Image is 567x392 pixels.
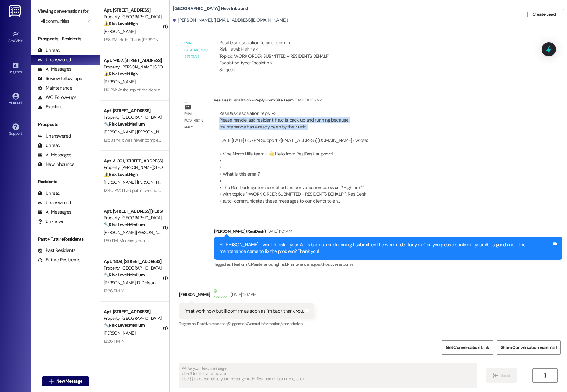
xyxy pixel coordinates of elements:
[446,344,489,351] span: Get Conversation Link
[38,257,80,263] div: Future Residents
[49,379,54,384] i: 
[104,338,124,344] div: 12:36 PM: N
[104,57,162,64] div: Apt. 1~107, [STREET_ADDRESS]
[38,66,71,73] div: All Messages
[31,236,100,242] div: Past + Future Residents
[38,133,71,139] div: Unanswered
[214,260,563,269] div: Tagged as:
[323,262,353,267] span: Positive response
[184,308,304,314] div: I'm at work now but I'll confirm as soon as I'm back thank you.
[104,322,145,328] strong: 🔧 Risk Level: Medium
[137,129,169,135] span: [PERSON_NAME]
[104,121,145,127] strong: 🔧 Risk Level: Medium
[501,344,557,351] span: Share Conversation via email
[219,40,328,67] div: ResiDesk escalation to site team -> Risk Level: High risk Topics: WORK ORDER SUBMITTED - RESIDENT...
[104,158,162,164] div: Apt. 3~301, [STREET_ADDRESS]
[104,137,165,143] div: 12:58 PM: It was never completed
[38,85,72,91] div: Maintenance
[38,47,60,54] div: Unread
[219,110,368,204] div: ResiDesk escalation reply -> Please handle, ask resident if a/c is back up and running because ma...
[31,178,100,185] div: Residents
[104,222,145,227] strong: 🔧 Risk Level: Medium
[104,215,162,221] div: Property: [GEOGRAPHIC_DATA] Apartments
[56,378,82,384] span: New Message
[3,91,28,108] a: Account
[273,262,287,267] span: High risk ,
[104,7,162,14] div: Apt. [STREET_ADDRESS]
[104,208,162,215] div: Apt. [STREET_ADDRESS][PERSON_NAME]
[104,64,162,70] div: Property: [PERSON_NAME][GEOGRAPHIC_DATA] Apartments
[31,35,100,42] div: Prospects + Residents
[38,57,71,63] div: Unanswered
[3,122,28,139] a: Support
[23,38,24,42] span: •
[500,372,510,379] span: Send
[219,67,328,73] div: Subject:
[212,288,228,301] div: Positive
[214,228,563,237] div: [PERSON_NAME] (ResiDesk)
[104,87,497,93] div: 1:16 PM: At the top of the door to the full left I can see the outside from the inside at night a...
[173,5,248,12] b: [GEOGRAPHIC_DATA]: New Inbound
[532,11,556,18] span: Create Lead
[542,373,547,378] i: 
[38,209,71,215] div: All Messages
[38,161,74,168] div: New Inbounds
[38,190,60,197] div: Unread
[214,97,373,106] div: ResiDesk Escalation - Reply From Site Team
[38,218,64,225] div: Unknown
[266,228,292,235] div: [DATE] 11:01 AM
[104,188,178,193] div: 12:40 PM: I had put in two more requests
[104,21,138,26] strong: ⚠️ Risk Level: High
[281,321,302,326] span: Appreciation
[104,179,137,185] span: [PERSON_NAME]
[247,321,281,326] span: General information ,
[9,5,22,17] img: ResiDesk Logo
[104,107,162,114] div: Apt. [STREET_ADDRESS]
[3,60,28,77] a: Insights •
[31,121,100,128] div: Prospects
[104,272,145,278] strong: 🔧 Risk Level: Medium
[104,37,390,42] div: 1:53 PM: Hello. This is [PERSON_NAME] from 2313. When I woke up this morning there was a massive ...
[104,288,124,294] div: 12:36 PM: Y
[104,238,148,243] div: 1:59 PM: Muchas gracias
[104,308,162,315] div: Apt. [STREET_ADDRESS]
[104,164,162,171] div: Property: [PERSON_NAME][GEOGRAPHIC_DATA] Apartments
[38,6,93,16] label: Viewing conversations for
[41,16,83,26] input: All communities
[228,321,247,326] span: Suggestion ,
[104,129,137,135] span: [PERSON_NAME]
[86,19,90,24] i: 
[525,12,530,17] i: 
[179,288,314,303] div: [PERSON_NAME]
[104,315,162,322] div: Property: [GEOGRAPHIC_DATA]
[38,104,62,110] div: Escalate
[184,40,209,60] div: Email escalation to site team
[104,230,168,235] span: [PERSON_NAME] [PERSON_NAME]
[104,171,138,177] strong: ⚠️ Risk Level: High
[104,29,135,34] span: [PERSON_NAME]
[251,262,273,267] span: Maintenance ,
[497,340,561,355] button: Share Conversation via email
[294,97,322,103] div: [DATE] 10:35 AM
[104,79,135,84] span: [PERSON_NAME]
[197,321,228,326] span: Positive response ,
[220,242,553,255] div: Hi [PERSON_NAME]! I want to ask if your AC is back up and running. I submitted the work order for...
[517,9,564,19] button: Create Lead
[38,142,60,149] div: Unread
[22,69,23,73] span: •
[38,152,71,158] div: All Messages
[104,258,162,265] div: Apt. 1809, [STREET_ADDRESS]
[104,114,162,121] div: Property: [GEOGRAPHIC_DATA]
[104,71,138,77] strong: ⚠️ Risk Level: High
[184,111,209,131] div: Email escalation reply
[104,265,162,271] div: Property: [GEOGRAPHIC_DATA]
[179,319,314,328] div: Tagged as:
[137,280,156,286] span: D. Defsain
[173,17,288,24] div: [PERSON_NAME]. ([EMAIL_ADDRESS][DOMAIN_NAME])
[442,340,493,355] button: Get Conversation Link
[38,199,71,206] div: Unanswered
[137,179,169,185] span: [PERSON_NAME]
[493,373,498,378] i: 
[229,291,256,298] div: [DATE] 11:07 AM
[38,75,82,82] div: Review follow-ups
